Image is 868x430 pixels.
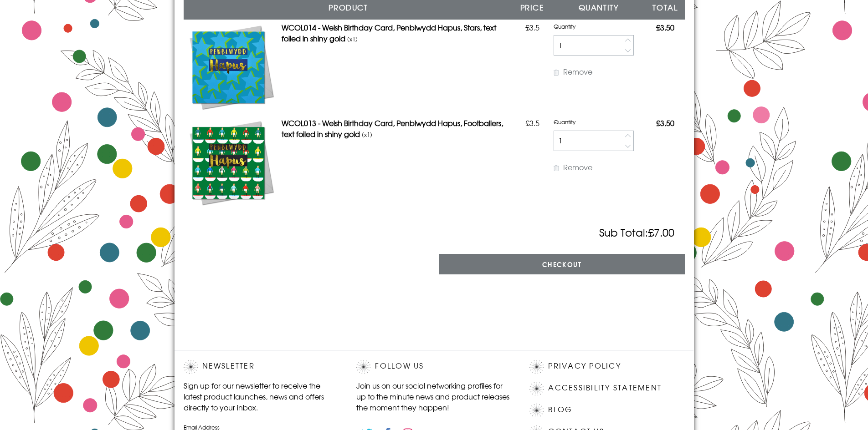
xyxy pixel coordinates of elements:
[548,382,662,394] a: Accessibility Statement
[554,66,592,77] a: Remove
[648,224,674,240] span: £7.00
[563,66,592,77] span: Remove
[554,22,580,30] label: Quantity
[548,404,572,416] a: Blog
[563,162,592,172] span: Remove
[514,20,551,115] td: £3.5
[186,22,277,113] img: Welsh Birthday Card, Penblwydd Hapus, Stars, text foiled in shiny gold
[347,35,358,43] small: (x1)
[184,294,685,314] iframe: PayPal-paypal
[554,162,592,172] a: Remove
[184,224,685,240] h4: Sub Total:
[362,130,372,139] small: (x1)
[282,117,503,139] a: WCOL013 - Welsh Birthday Card, Penblwydd Hapus, Footballers, text foiled in shiny gold
[356,360,511,374] h2: Follow Us
[184,380,339,413] p: Sign up for our newsletter to receive the latest product launches, news and offers directly to yo...
[656,22,674,33] strong: £3.50
[356,380,511,413] p: Join us on our social networking profiles for up to the minute news and product releases the mome...
[439,254,685,274] input: Checkout
[656,117,674,128] strong: £3.50
[282,22,496,44] a: WCOL014 - Welsh Birthday Card, Penblwydd Hapus, Stars, text foiled in shiny gold
[184,360,339,374] h2: Newsletter
[186,117,277,208] img: Welsh Birthday Card, Penblwydd Hapus, Footballers, text foiled in shiny gold
[514,115,551,211] td: £3.5
[554,118,580,126] label: Quantity
[548,360,621,372] a: Privacy Policy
